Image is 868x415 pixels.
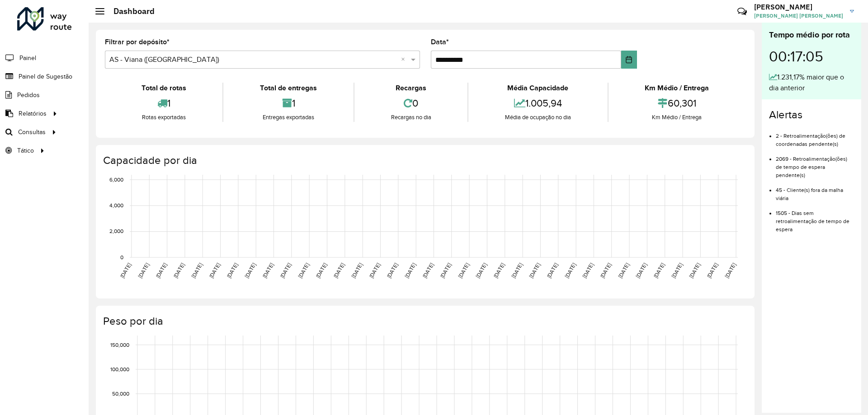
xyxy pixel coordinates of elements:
text: [DATE] [617,262,630,279]
text: 0 [120,254,123,260]
div: 1 [107,93,220,113]
text: [DATE] [244,262,257,279]
label: Filtrar por depósito [105,37,170,47]
text: [DATE] [688,262,701,279]
text: [DATE] [652,262,665,279]
h4: Alertas [769,108,854,121]
text: [DATE] [297,262,310,279]
div: 00:17:05 [769,41,854,72]
text: [DATE] [635,262,648,279]
text: [DATE] [546,262,559,279]
text: [DATE] [190,262,203,279]
text: [DATE] [564,262,577,279]
div: Média Capacidade [471,83,605,93]
text: [DATE] [528,262,541,279]
div: Média de ocupação no dia [471,113,605,122]
div: Rotas exportadas [107,113,220,122]
text: [DATE] [279,262,292,279]
div: Km Médio / Entrega [611,83,743,93]
text: [DATE] [315,262,328,279]
div: 60,301 [611,93,743,113]
text: [DATE] [475,262,488,279]
div: Tempo médio por rota [769,29,854,41]
span: Clear all [401,54,409,65]
div: Recargas no dia [357,113,465,122]
li: 1505 - Dias sem retroalimentação de tempo de espera [776,202,854,233]
text: 150,000 [110,342,129,348]
h4: Peso por dia [103,315,745,328]
text: [DATE] [510,262,524,279]
span: Relatórios [19,109,47,118]
h3: [PERSON_NAME] [754,3,843,11]
span: Pedidos [17,90,40,100]
button: Choose Date [621,51,637,69]
span: Painel de Sugestão [19,72,72,81]
div: 1.005,94 [471,93,605,113]
div: 0 [357,93,465,113]
span: Tático [17,146,34,155]
text: [DATE] [119,262,132,279]
text: [DATE] [599,262,612,279]
text: [DATE] [439,262,452,279]
text: [DATE] [208,262,221,279]
label: Data [431,37,449,47]
text: [DATE] [155,262,168,279]
h4: Capacidade por dia [103,154,745,167]
text: [DATE] [706,262,719,279]
text: [DATE] [261,262,274,279]
text: 6,000 [109,177,123,182]
text: [DATE] [386,262,399,279]
span: Painel [19,53,36,63]
div: Total de entregas [226,83,351,93]
div: Recargas [357,83,465,93]
div: 1.231,17% maior que o dia anterior [769,72,854,93]
h2: Dashboard [104,6,155,16]
text: [DATE] [350,262,363,279]
div: Km Médio / Entrega [611,113,743,122]
text: [DATE] [172,262,185,279]
text: [DATE] [724,262,737,279]
text: [DATE] [226,262,239,279]
text: [DATE] [492,262,505,279]
li: 45 - Cliente(s) fora da malha viária [776,179,854,202]
text: [DATE] [368,262,381,279]
text: 4,000 [109,202,123,208]
text: [DATE] [670,262,684,279]
text: [DATE] [404,262,417,279]
text: [DATE] [457,262,470,279]
span: Consultas [18,127,46,137]
li: 2069 - Retroalimentação(ões) de tempo de espera pendente(s) [776,148,854,179]
text: [DATE] [581,262,594,279]
span: [PERSON_NAME] [PERSON_NAME] [754,12,843,20]
a: Contato Rápido [732,2,752,21]
div: Total de rotas [107,83,220,93]
text: 50,000 [112,391,129,396]
div: 1 [226,93,351,113]
text: [DATE] [332,262,345,279]
text: 2,000 [109,228,123,234]
li: 2 - Retroalimentação(ões) de coordenadas pendente(s) [776,125,854,148]
text: 100,000 [110,366,129,372]
text: [DATE] [421,262,434,279]
div: Entregas exportadas [226,113,351,122]
text: [DATE] [137,262,150,279]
